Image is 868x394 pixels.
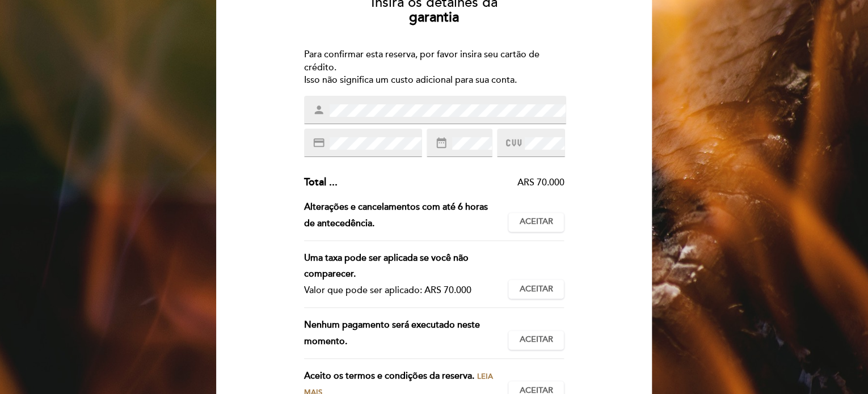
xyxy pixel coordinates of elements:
div: Uma taxa pode ser aplicada se você não comparecer. [304,250,500,283]
button: Aceitar [508,213,564,232]
span: Aceitar [520,334,553,346]
div: ARS 70.000 [338,176,564,189]
button: Aceitar [508,331,564,350]
button: Aceitar [508,279,564,299]
span: Aceitar [520,283,553,295]
span: Aceitar [520,216,553,228]
i: person [313,104,325,116]
div: Alterações e cancelamentos com até 6 horas de antecedência. [304,199,509,232]
div: Nenhum pagamento será executado neste momento. [304,317,509,350]
div: Valor que pode ser aplicado: ARS 70.000 [304,282,500,299]
span: Total ... [304,176,338,188]
i: date_range [435,137,448,149]
div: Para confirmar esta reserva, por favor insira seu cartão de crédito. Isso não significa um custo ... [304,48,564,87]
b: garantia [409,9,459,26]
i: credit_card [313,137,325,149]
